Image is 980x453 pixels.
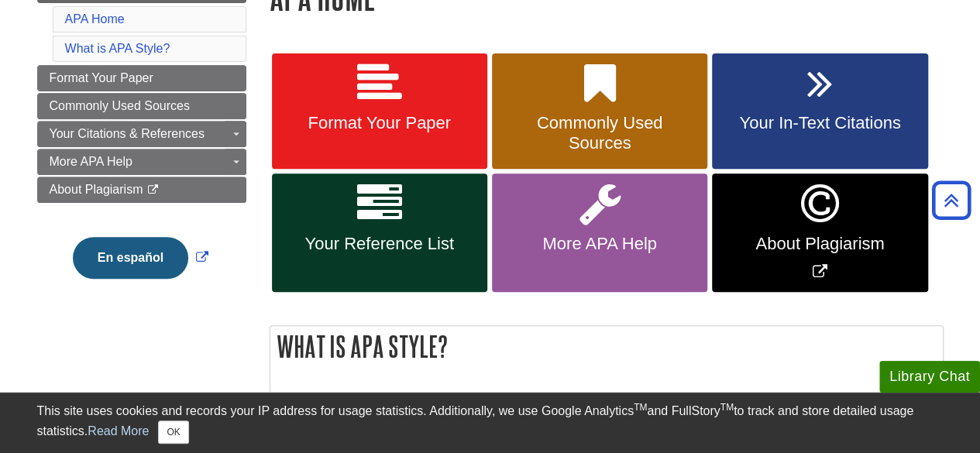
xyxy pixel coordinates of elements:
[73,237,188,279] button: En español
[50,99,190,112] span: Commonly Used Sources
[37,121,246,147] a: Your Citations & References
[69,251,212,264] a: Link opens in new window
[146,185,160,195] i: This link opens in a new window
[504,234,696,254] span: More APA Help
[927,190,976,211] a: Back to Top
[504,113,696,153] span: Commonly Used Sources
[284,113,476,133] span: Format Your Paper
[37,93,246,119] a: Commonly Used Sources
[724,113,916,133] span: Your In-Text Citations
[50,155,132,168] span: More APA Help
[724,234,916,254] span: About Plagiarism
[88,424,149,438] a: Read More
[37,402,944,444] div: This site uses cookies and records your IP address for usage statistics. Additionally, we use Goo...
[65,42,170,55] a: What is APA Style?
[712,53,927,170] a: Your In-Text Citations
[492,53,707,170] a: Commonly Used Sources
[50,127,205,140] span: Your Citations & References
[272,53,487,170] a: Format Your Paper
[634,402,647,413] sup: TM
[65,12,125,26] a: APA Home
[50,183,143,196] span: About Plagiarism
[492,173,707,292] a: More APA Help
[879,361,980,393] button: Library Chat
[712,173,927,292] a: Link opens in new window
[284,234,476,254] span: Your Reference List
[720,402,734,413] sup: TM
[50,71,153,84] span: Format Your Paper
[37,149,246,175] a: More APA Help
[272,173,487,292] a: Your Reference List
[37,65,246,91] a: Format Your Paper
[270,326,943,367] h2: What is APA Style?
[37,177,246,203] a: About Plagiarism
[158,420,188,444] button: Close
